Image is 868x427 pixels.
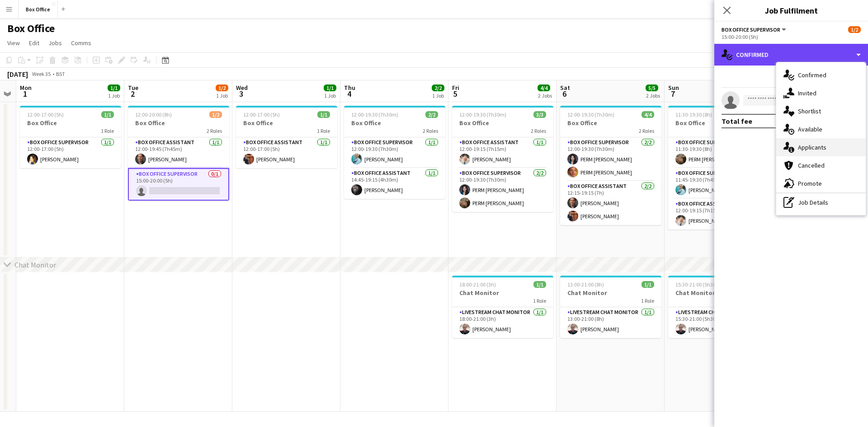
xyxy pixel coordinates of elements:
button: Box Office [19,0,58,18]
div: 12:00-17:00 (5h)1/1Box Office1 RoleBox Office Assistant1/112:00-17:00 (5h)[PERSON_NAME] [236,106,337,168]
app-card-role: Box Office Assistant1/114:45-19:15 (4h30m)[PERSON_NAME] [344,168,445,199]
span: 5/5 [646,84,658,91]
app-card-role: Box Office Assistant1/112:00-19:15 (7h15m)[PERSON_NAME] [452,137,553,168]
span: 1 Role [533,297,546,304]
span: 2/2 [425,111,438,118]
a: View [4,37,24,49]
a: Comms [67,37,95,49]
div: Job Details [776,193,866,211]
app-card-role: Box Office Assistant1/112:00-19:15 (7h15m)[PERSON_NAME] [668,199,769,230]
span: 1 Role [641,297,654,304]
span: Tue [128,84,138,92]
app-card-role: Livestream Chat Monitor1/118:00-21:00 (3h)[PERSON_NAME] [452,307,553,338]
span: 13:00-21:00 (8h) [567,281,604,288]
span: 12:00-17:00 (5h) [27,111,64,118]
div: 15:00-20:00 (5h) [722,33,861,40]
div: Applicants [776,138,866,156]
span: 12:00-17:00 (5h) [243,111,280,118]
div: Promote [776,174,866,192]
h3: Box Office [452,119,553,127]
div: 12:00-19:30 (7h30m)3/3Box Office2 RolesBox Office Assistant1/112:00-19:15 (7h15m)[PERSON_NAME]Box... [452,106,553,212]
app-job-card: 18:00-21:00 (3h)1/1Chat Monitor1 RoleLivestream Chat Monitor1/118:00-21:00 (3h)[PERSON_NAME] [452,276,553,338]
span: 1/2 [216,84,228,91]
div: BST [56,70,65,77]
h3: Box Office [20,119,121,127]
a: Edit [25,37,43,49]
span: 2/2 [432,84,444,91]
div: 1 Job [432,92,444,99]
h3: Chat Monitor [452,289,553,297]
span: Wed [236,84,248,92]
span: 2 Roles [423,127,438,134]
span: Fri [452,84,459,92]
span: 1/2 [848,26,861,33]
h3: Box Office [128,119,229,127]
span: Box Office Supervisor [722,26,780,33]
app-job-card: 13:00-21:00 (8h)1/1Chat Monitor1 RoleLivestream Chat Monitor1/113:00-21:00 (8h)[PERSON_NAME] [560,276,661,338]
span: 1/1 [324,84,336,91]
span: 3/3 [533,111,546,118]
h3: Chat Monitor [668,289,769,297]
app-card-role: Box Office Supervisor0/115:00-20:00 (5h) [128,168,229,201]
div: 12:00-19:30 (7h30m)2/2Box Office2 RolesBox Office Supervisor1/112:00-19:30 (7h30m)[PERSON_NAME]Bo... [344,106,445,199]
app-card-role: Box Office Supervisor1/111:30-19:30 (8h)PERM [PERSON_NAME] [668,137,769,168]
span: 1 Role [317,127,330,134]
app-card-role: Box Office Assistant1/112:00-19:45 (7h45m)[PERSON_NAME] [128,137,229,168]
span: 3 [235,89,248,99]
span: Sun [668,84,679,92]
span: 2 Roles [207,127,222,134]
span: 15:30-21:00 (5h30m) [675,281,722,288]
span: Thu [344,84,355,92]
div: Available [776,120,866,138]
span: 1 [19,89,32,99]
span: Edit [29,39,39,47]
app-card-role: Box Office Supervisor1/112:00-17:00 (5h)[PERSON_NAME] [20,137,121,168]
app-card-role: Box Office Supervisor2/212:00-19:30 (7h30m)PERM [PERSON_NAME]PERM [PERSON_NAME] [560,137,661,181]
h1: Box Office [7,22,55,35]
app-job-card: 12:00-20:00 (8h)1/2Box Office2 RolesBox Office Assistant1/112:00-19:45 (7h45m)[PERSON_NAME]Box Of... [128,106,229,201]
span: Week 35 [30,70,52,77]
span: 1/1 [642,281,654,288]
h3: Box Office [344,119,445,127]
span: View [7,39,20,47]
button: Box Office Supervisor [722,26,788,33]
app-card-role: Box Office Supervisor1/112:00-19:30 (7h30m)[PERSON_NAME] [344,137,445,168]
span: 5 [451,89,459,99]
span: 4 [343,89,355,99]
app-job-card: 15:30-21:00 (5h30m)1/1Chat Monitor1 RoleLivestream Chat Monitor1/115:30-21:00 (5h30m)[PERSON_NAME] [668,276,769,338]
div: 1 Job [108,92,120,99]
span: Jobs [48,39,62,47]
div: Chat Monitor [14,260,56,269]
span: 11:30-19:30 (8h) [675,111,712,118]
div: Cancelled [776,156,866,174]
span: Mon [20,84,32,92]
span: 12:00-20:00 (8h) [135,111,172,118]
span: 12:00-19:30 (7h30m) [567,111,614,118]
app-job-card: 12:00-17:00 (5h)1/1Box Office1 RoleBox Office Supervisor1/112:00-17:00 (5h)[PERSON_NAME] [20,106,121,168]
h3: Job Fulfilment [714,5,868,16]
span: 2 Roles [531,127,546,134]
h3: Box Office [560,119,661,127]
div: 1 Job [216,92,228,99]
app-job-card: 11:30-19:30 (8h)3/3Box Office3 RolesBox Office Supervisor1/111:30-19:30 (8h)PERM [PERSON_NAME]Box... [668,106,769,230]
span: 18:00-21:00 (3h) [459,281,496,288]
div: [DATE] [7,70,28,79]
app-card-role: Box Office Assistant1/112:00-17:00 (5h)[PERSON_NAME] [236,137,337,168]
span: 1/1 [533,281,546,288]
span: 2 [127,89,138,99]
h3: Box Office [236,119,337,127]
app-job-card: 12:00-19:30 (7h30m)4/4Box Office2 RolesBox Office Supervisor2/212:00-19:30 (7h30m)PERM [PERSON_NA... [560,106,661,225]
span: 1/1 [108,84,120,91]
div: 2 Jobs [538,92,552,99]
div: 2 Jobs [646,92,660,99]
span: 7 [667,89,679,99]
span: 6 [559,89,570,99]
span: 1/1 [101,111,114,118]
h3: Chat Monitor [560,289,661,297]
span: Comms [71,39,91,47]
div: Confirmed [714,44,868,66]
span: 1/1 [317,111,330,118]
